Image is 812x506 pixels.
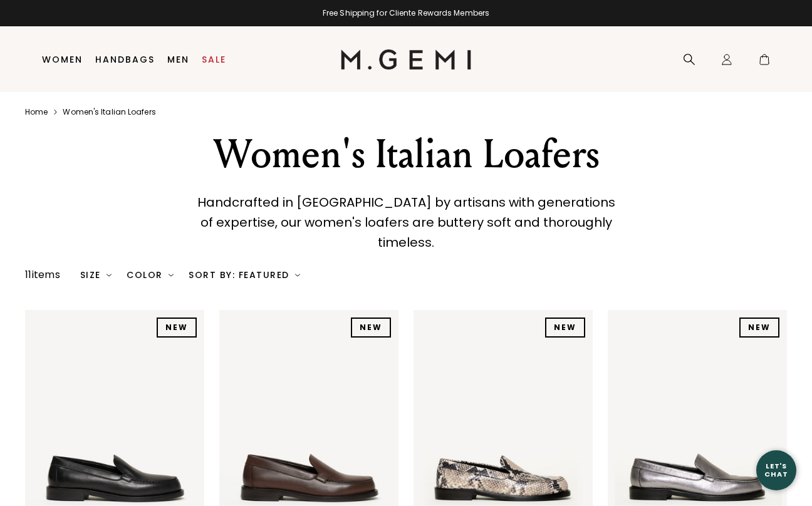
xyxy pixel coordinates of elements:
div: Sort By: Featured [189,270,300,280]
div: Size [80,270,112,280]
div: Color [127,270,174,280]
div: Women's Italian Loafers [174,132,638,177]
a: Women [42,54,83,65]
p: Handcrafted in [GEOGRAPHIC_DATA] by artisans with generations of expertise, our women's loafers a... [195,192,618,252]
div: NEW [739,318,779,338]
a: Sale [202,54,226,65]
div: NEW [545,318,585,338]
div: Let's Chat [756,462,796,478]
img: chevron-down.svg [107,272,112,277]
a: Handbags [95,54,155,65]
a: Home [25,107,48,117]
img: chevron-down.svg [295,272,300,277]
img: M.Gemi [341,49,472,70]
div: NEW [351,318,391,338]
a: Women's italian loafers [63,107,155,117]
div: NEW [157,318,197,338]
div: 11 items [25,267,60,282]
img: chevron-down.svg [169,272,174,277]
a: Men [167,54,189,65]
